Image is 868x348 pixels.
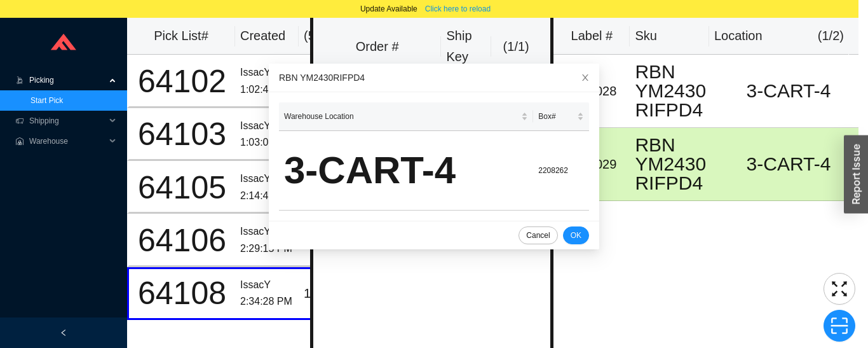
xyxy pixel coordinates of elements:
[29,111,105,131] span: Shipping
[824,310,855,342] button: scan
[29,131,105,151] span: Warehouse
[533,131,589,211] td: 2208262
[284,139,528,202] div: 3-CART-4
[240,293,294,310] div: 2:34:28 PM
[29,70,105,90] span: Picking
[538,110,574,123] span: Box#
[134,277,230,309] div: 64108
[60,329,67,337] span: left
[304,283,342,304] div: 1 / 1
[818,25,844,46] div: ( 1 / 2 )
[571,229,581,242] span: OK
[630,18,709,55] th: Sku
[563,226,589,244] button: OK
[519,226,557,244] button: Cancel
[425,3,491,15] span: Click here to reload
[284,110,519,123] span: Warehouse Location
[240,118,294,135] div: IssacY
[240,277,294,294] div: IssacY
[496,36,536,57] div: ( 1 / 1 )
[134,225,230,256] div: 64106
[134,66,230,97] div: 64102
[134,118,230,150] div: 64103
[31,96,63,105] a: Start Pick
[635,62,714,120] div: RBN YM2430RIFPD4
[824,279,855,298] span: fullscreen
[127,18,235,55] th: Pick List#
[571,64,599,92] button: Close
[240,64,294,81] div: IssacY
[581,73,590,82] span: close
[441,18,491,76] th: Ship Key
[824,316,855,335] span: scan
[635,136,714,193] div: RBN YM2430RIFPD4
[240,134,294,151] div: 1:03:07 PM
[134,172,230,204] div: 64105
[533,102,589,131] th: Box# sortable
[240,188,294,205] div: 2:14:49 PM
[313,18,442,76] th: Order #
[824,273,855,305] button: fullscreen
[304,25,344,46] div: ( 5 )
[240,171,294,188] div: IssacY
[240,81,294,99] div: 1:02:48 PM
[724,155,853,174] div: 3-CART-4
[553,18,630,55] th: Label #
[240,240,294,258] div: 2:29:15 PM
[724,81,853,101] div: 3-CART-4
[526,229,550,242] span: Cancel
[279,71,589,85] div: RBN YM2430RIFPD4
[279,102,533,131] th: Warehouse Location sortable
[235,18,299,55] th: Created
[714,25,763,46] div: Location
[240,223,294,240] div: IssacY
